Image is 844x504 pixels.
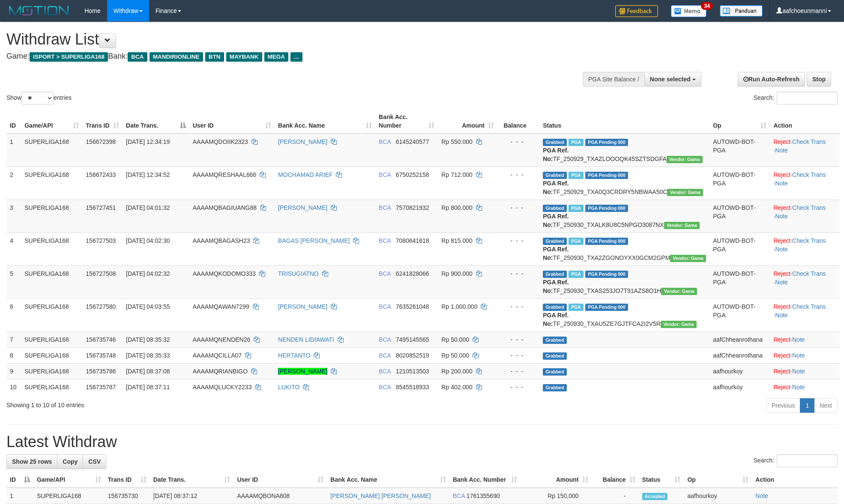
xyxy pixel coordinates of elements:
[773,270,790,277] a: Reject
[6,472,33,488] th: ID: activate to sort column descending
[264,52,289,62] span: MEGA
[800,398,814,413] a: 1
[86,336,116,343] span: 156735746
[441,204,472,211] span: Rp 800.000
[543,172,567,179] span: Grabbed
[193,368,248,375] span: AAAAMQRIANBIGO
[396,303,429,310] span: Copy 7635261048 to clipboard
[770,363,840,379] td: ·
[569,238,584,245] span: Marked by aafchoeunmanni
[441,237,472,244] span: Rp 815.000
[792,384,805,391] a: Note
[650,76,691,83] span: None selected
[792,336,805,343] a: Note
[592,488,639,504] td: -
[21,92,54,104] select: Showentries
[193,352,242,359] span: AAAAMQCILLA07
[396,171,429,178] span: Copy 6750252158 to clipboard
[278,352,310,359] a: HERTANTO
[667,156,703,163] span: Vendor URL: https://trx31.1velocity.biz
[543,312,569,327] b: PGA Ref. No:
[585,271,628,278] span: PGA Pending
[684,488,752,504] td: aafhourkoy
[441,303,477,310] span: Rp 1.000.000
[775,279,788,286] a: Note
[193,303,249,310] span: AAAAMQAWAN7299
[770,265,840,298] td: · ·
[150,472,234,488] th: Date Trans.: activate to sort column ascending
[792,352,805,359] a: Note
[126,368,170,375] span: [DATE] 08:37:08
[441,368,472,375] span: Rp 200.000
[585,205,628,212] span: PGA Pending
[709,109,770,134] th: Op: activate to sort column ascending
[501,170,536,179] div: - - -
[105,488,150,504] td: 156735730
[86,138,116,145] span: 156672398
[233,472,327,488] th: User ID: activate to sort column ascending
[6,379,21,395] td: 10
[792,303,826,310] a: Check Trans
[83,454,106,469] a: CSV
[86,171,116,178] span: 156672433
[639,472,684,488] th: Status: activate to sort column ascending
[438,109,497,134] th: Amount: activate to sort column ascending
[126,204,170,211] span: [DATE] 04:01:32
[6,363,21,379] td: 9
[123,109,189,134] th: Date Trans.: activate to sort column descending
[709,134,770,167] td: AUTOWD-BOT-PGA
[543,139,567,146] span: Grabbed
[396,352,429,359] span: Copy 8020852519 to clipboard
[396,138,429,145] span: Copy 6145240577 to clipboard
[709,265,770,298] td: AUTOWD-BOT-PGA
[664,222,700,229] span: Vendor URL: https://trx31.1velocity.biz
[88,458,101,465] span: CSV
[615,5,658,17] img: Feedback.jpg
[86,270,116,277] span: 156727508
[86,303,116,310] span: 156727580
[21,134,82,167] td: SUPERLIGA168
[738,72,805,86] a: Run Auto-Refresh
[585,139,628,146] span: PGA Pending
[21,265,82,298] td: SUPERLIGA168
[814,398,838,413] a: Next
[501,203,536,212] div: - - -
[396,270,429,277] span: Copy 6241828066 to clipboard
[30,52,108,62] span: ISPORT > SUPERLIGA168
[539,233,709,265] td: TF_250930_TXA2ZGONOYXX0GCM2GPM
[792,368,805,375] a: Note
[770,109,840,134] th: Action
[193,384,252,391] span: AAAAMQLUCKY2233
[6,167,21,200] td: 2
[226,52,262,62] span: MAYBANK
[592,472,639,488] th: Balance: activate to sort column ascending
[770,331,840,347] td: ·
[539,134,709,167] td: TF_250929_TXAZLOOOQK45SZTSDGFA
[6,454,57,469] a: Show 25 rows
[501,137,536,146] div: - - -
[807,72,831,86] a: Stop
[126,303,170,310] span: [DATE] 04:03:55
[126,171,170,178] span: [DATE] 12:34:52
[773,138,790,145] a: Reject
[569,172,584,179] span: Marked by aafsoycanthlai
[21,200,82,233] td: SUPERLIGA168
[6,298,21,331] td: 6
[205,52,224,62] span: BTN
[770,134,840,167] td: · ·
[709,298,770,331] td: AUTOWD-BOT-PGA
[770,347,840,363] td: ·
[501,269,536,278] div: - - -
[441,384,472,391] span: Rp 402.000
[539,167,709,200] td: TF_250929_TXA0Q3CRDRY5NBWAA50C
[441,270,472,277] span: Rp 900.000
[278,204,327,211] a: [PERSON_NAME]
[33,472,105,488] th: Game/API: activate to sort column ascending
[539,109,709,134] th: Status
[82,109,123,134] th: Trans ID: activate to sort column ascending
[57,454,83,469] a: Copy
[792,204,826,211] a: Check Trans
[86,368,116,375] span: 156735786
[6,488,33,504] td: 1
[379,368,391,375] span: BCA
